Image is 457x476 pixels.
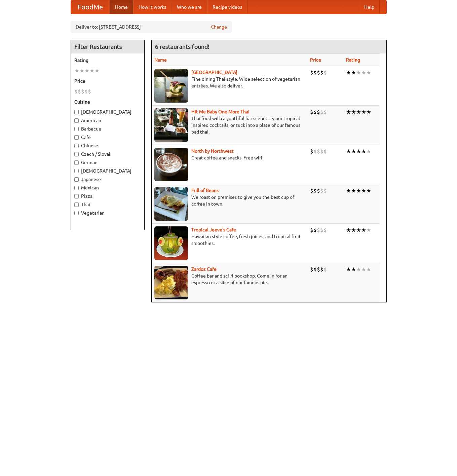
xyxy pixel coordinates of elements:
li: ★ [346,108,351,116]
li: ★ [79,67,84,74]
img: babythai.jpg [154,108,188,142]
p: Fine dining Thai-style. Wide selection of vegetarian entrées. We also deliver. [154,76,305,89]
li: ★ [356,69,361,76]
label: Mexican [74,184,141,191]
li: ★ [356,266,361,273]
label: [DEMOGRAPHIC_DATA] [74,109,141,115]
label: Vegetarian [74,210,141,216]
li: ★ [351,69,356,76]
li: ★ [361,148,366,155]
label: Barbecue [74,125,141,132]
img: zardoz.jpg [154,266,188,299]
p: Hawaiian style coffee, fresh juices, and tropical fruit smoothies. [154,233,305,247]
p: Great coffee and snacks. Free wifi. [154,154,305,161]
b: Full of Beans [191,188,219,193]
label: Czech / Slovak [74,151,141,157]
li: ★ [366,69,371,76]
li: $ [313,226,317,234]
li: ★ [351,266,356,273]
div: Deliver to: [STREET_ADDRESS] [71,21,232,33]
li: $ [310,226,313,234]
li: $ [313,69,317,76]
img: jeeves.jpg [154,226,188,260]
h5: Price [74,78,141,84]
label: Chinese [74,142,141,149]
li: $ [310,187,313,194]
li: ★ [89,67,94,74]
a: Recipe videos [207,0,247,14]
li: ★ [351,148,356,155]
li: ★ [366,148,371,155]
li: $ [313,187,317,194]
li: $ [323,148,327,155]
li: $ [323,226,327,234]
img: north.jpg [154,148,188,181]
a: How it works [133,0,172,14]
li: ★ [366,108,371,116]
li: ★ [94,67,100,74]
p: Thai food with a youthful bar scene. Try our tropical inspired cocktails, or tuck into a plate of... [154,115,305,135]
input: Vegetarian [74,211,79,215]
li: $ [74,88,78,95]
label: American [74,117,141,124]
li: ★ [361,187,366,194]
li: $ [310,266,313,273]
input: [DEMOGRAPHIC_DATA] [74,169,79,173]
a: Name [154,57,167,63]
h5: Cuisine [74,99,141,105]
li: ★ [361,108,366,116]
b: Hit Me Baby One More Thai [191,109,250,114]
input: Japanese [74,177,79,182]
label: Japanese [74,176,141,183]
h5: Rating [74,57,141,64]
ng-pluralize: 6 restaurants found! [155,43,210,50]
a: Change [211,24,227,30]
label: Cafe [74,134,141,141]
p: Coffee bar and sci-fi bookshop. Come in for an espresso or a slice of our famous pie. [154,272,305,286]
li: ★ [366,187,371,194]
li: ★ [346,69,351,76]
li: ★ [356,226,361,234]
li: ★ [356,148,361,155]
input: Barbecue [74,127,79,131]
li: $ [310,148,313,155]
li: $ [313,148,317,155]
li: ★ [366,266,371,273]
label: German [74,159,141,166]
a: Home [110,0,133,14]
p: We roast on premises to give you the best cup of coffee in town. [154,194,305,207]
a: North by Northwest [191,148,234,154]
li: $ [317,187,320,194]
li: $ [323,108,327,116]
li: $ [317,108,320,116]
li: ★ [346,266,351,273]
a: Tropical Jeeve's Cafe [191,227,236,232]
li: ★ [84,67,89,74]
li: $ [81,88,84,95]
li: ★ [361,266,366,273]
li: ★ [366,226,371,234]
li: ★ [346,226,351,234]
li: $ [88,88,91,95]
li: ★ [74,67,79,74]
a: Price [310,57,321,63]
li: $ [317,266,320,273]
li: $ [323,69,327,76]
li: $ [313,108,317,116]
li: $ [78,88,81,95]
label: [DEMOGRAPHIC_DATA] [74,168,141,174]
a: [GEOGRAPHIC_DATA] [191,70,237,75]
li: ★ [356,187,361,194]
li: ★ [351,226,356,234]
a: Zardoz Cafe [191,266,217,272]
li: $ [320,226,323,234]
img: beans.jpg [154,187,188,221]
li: $ [84,88,88,95]
a: Help [359,0,380,14]
input: American [74,118,79,123]
li: $ [310,69,313,76]
li: $ [320,187,323,194]
li: ★ [346,187,351,194]
li: $ [320,148,323,155]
